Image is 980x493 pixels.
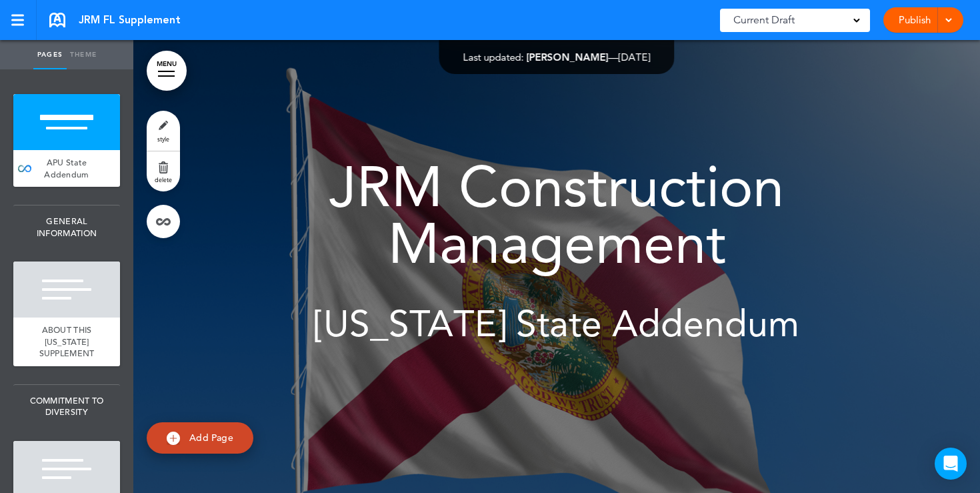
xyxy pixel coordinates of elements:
[619,51,651,63] span: [DATE]
[893,7,935,33] a: Publish
[39,324,95,359] span: ABOUT THIS [US_STATE] SUPPLEMENT
[33,40,67,69] a: Pages
[147,151,180,191] a: delete
[13,150,120,187] a: APU State Addendum
[157,135,169,143] span: style
[147,51,187,91] a: MENU
[463,51,524,63] span: Last updated:
[463,52,651,62] div: —
[13,385,120,428] span: COMMITMENT TO DIVERSITY
[167,432,180,445] img: add.svg
[189,432,233,444] span: Add Page
[67,40,100,69] a: Theme
[155,175,172,183] span: delete
[314,302,799,345] span: [US_STATE] State Addendum
[935,448,967,480] div: Open Intercom Messenger
[147,111,180,151] a: style
[79,13,181,27] span: JRM FL Supplement
[13,205,120,249] span: GENERAL INFORMATION
[329,153,784,276] span: JRM Construction Management
[18,165,31,172] img: infinity_blue.svg
[733,11,795,29] span: Current Draft
[527,51,609,63] span: [PERSON_NAME]​​​​
[13,318,120,366] a: ABOUT THIS [US_STATE] SUPPLEMENT
[147,422,253,454] a: Add Page
[44,157,89,180] span: APU State Addendum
